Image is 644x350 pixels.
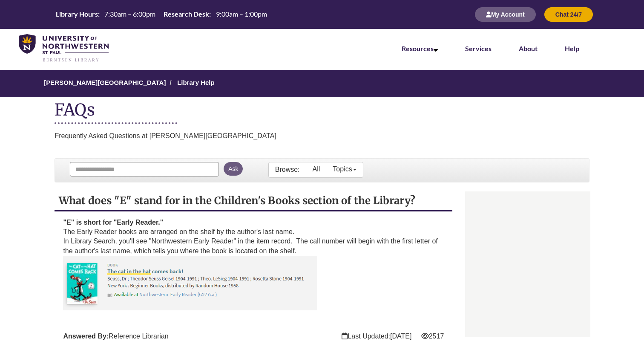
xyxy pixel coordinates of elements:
a: Hours Today [52,9,270,20]
table: Hours Today [52,9,270,19]
a: All [306,162,327,176]
button: Ask [224,162,243,176]
div: Chat Widget [465,191,589,337]
a: [PERSON_NAME][GEOGRAPHIC_DATA] [44,79,166,86]
a: About [519,44,538,52]
span: Reference Librarian [63,333,168,340]
span: Views [421,333,444,340]
iframe: Chat Widget [466,192,589,337]
a: My Account [475,11,536,18]
div: Frequently Asked Questions at [PERSON_NAME][GEOGRAPHIC_DATA] [55,128,276,142]
span: The Early Reader books are arranged on the shelf by the author's last name. [63,228,294,235]
span: What does "E" stand for in the Children's Books section of the Library? [59,194,415,207]
a: Chat 24/7 [544,11,593,18]
span: 7:30am – 6:00pm [104,10,155,18]
a: Help [565,44,579,52]
span: ." [158,219,163,226]
h1: FAQs [55,101,177,124]
img: UNWSP Library Logo [19,34,109,63]
strong: Answered By: [63,333,109,340]
img: CatinHat.png [63,256,317,310]
a: Topics [326,162,362,176]
button: Chat 24/7 [544,7,593,22]
span: Last Updated: [348,333,390,340]
a: Library Help [177,79,215,86]
th: Research Desk: [160,9,212,19]
span: 9:00am – 1:00pm [216,10,267,18]
a: Resources [402,44,438,52]
button: My Account [475,7,536,22]
th: Library Hours: [52,9,101,19]
a: Services [465,44,492,52]
span: Last Updated [342,333,411,340]
span: In Library Search, you'll see "Northwestern Early Reader" in the item record. The call number wil... [63,237,437,254]
p: Browse: [275,165,300,174]
span: "E" is short for "Early Reader [63,219,158,226]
